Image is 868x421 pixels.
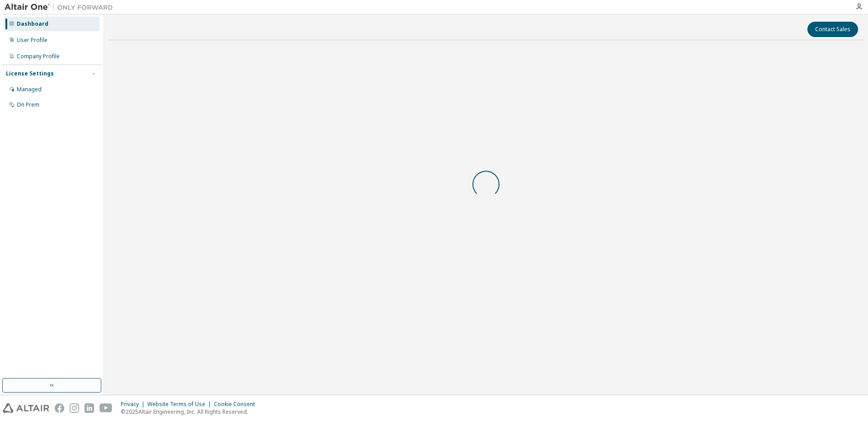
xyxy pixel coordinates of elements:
img: facebook.svg [55,403,64,413]
div: Privacy [121,401,147,408]
img: altair_logo.svg [3,403,49,413]
div: Managed [17,86,42,93]
div: License Settings [6,70,54,77]
div: Dashboard [17,20,48,28]
p: © 2025 Altair Engineering, Inc. All Rights Reserved. [121,408,260,416]
img: instagram.svg [70,403,79,413]
img: youtube.svg [99,403,113,413]
button: Contact Sales [807,22,858,37]
div: User Profile [17,37,47,44]
img: Altair One [5,3,118,12]
div: Company Profile [17,53,60,60]
div: Website Terms of Use [147,401,214,408]
img: linkedin.svg [85,403,94,413]
div: Cookie Consent [214,401,260,408]
div: On Prem [17,101,39,108]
